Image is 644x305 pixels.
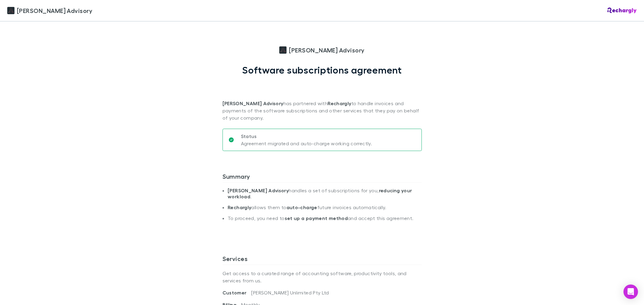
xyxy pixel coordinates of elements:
h3: Summary [223,173,422,182]
div: Open Intercom Messenger [623,285,638,299]
h3: Services [223,255,422,265]
span: [PERSON_NAME] Unlimited Pty Ltd [251,290,329,295]
li: To proceed, you need to and accept this agreement. [228,215,421,226]
strong: set up a payment method [285,215,348,221]
strong: auto-charge [287,204,317,210]
img: Rechargly Logo [607,8,637,14]
strong: Rechargly [328,100,351,106]
p: Status [241,133,372,140]
strong: reducing your workload [228,187,412,200]
strong: Rechargly [228,204,251,210]
span: [PERSON_NAME] Advisory [17,6,92,15]
li: allows them to future invoices automatically. [228,204,421,215]
span: Customer [223,290,252,296]
p: Get access to a curated range of accounting software, productivity tools, and services from us . [223,265,422,289]
img: Liston Newton Advisory's Logo [7,7,14,14]
p: Agreement migrated and auto-charge working correctly. [241,140,372,147]
li: handles a set of subscriptions for you, . [228,187,421,204]
strong: [PERSON_NAME] Advisory [228,187,289,193]
h1: Software subscriptions agreement [242,64,402,76]
p: has partnered with to handle invoices and payments of the software subscriptions and other servic... [223,76,422,121]
span: [PERSON_NAME] Advisory [289,46,364,55]
strong: [PERSON_NAME] Advisory [223,100,284,106]
img: Liston Newton Advisory's Logo [279,46,287,54]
